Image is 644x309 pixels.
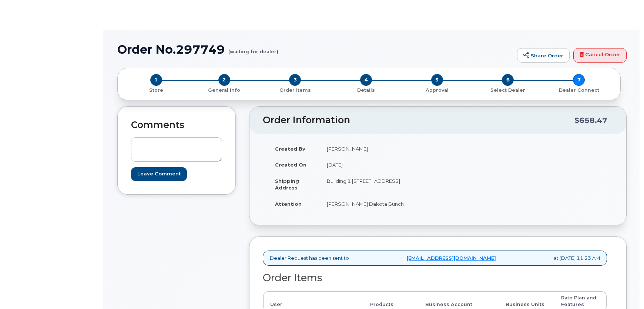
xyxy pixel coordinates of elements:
[289,74,301,86] span: 3
[360,74,372,86] span: 4
[275,201,302,207] strong: Attention
[117,43,513,56] h1: Order No.297749
[476,87,541,94] p: Select Dealer
[262,87,328,94] p: Order Items
[150,74,162,86] span: 1
[228,43,278,54] small: (waiting for dealer)
[573,48,627,63] a: Cancel Order
[407,255,496,262] a: [EMAIL_ADDRESS][DOMAIN_NAME]
[320,141,432,157] td: [PERSON_NAME]
[574,113,607,127] div: $658.47
[189,86,260,94] a: 2 General Info
[517,48,570,63] a: Share Order
[405,87,470,94] p: Approval
[320,157,432,173] td: [DATE]
[275,162,306,168] strong: Created On
[431,74,443,86] span: 5
[263,251,607,266] div: Dealer Request has been sent to at [DATE] 11:23 AM
[131,120,222,130] h2: Comments
[275,146,305,152] strong: Created By
[192,87,257,94] p: General Info
[320,173,432,196] td: Building 1 [STREET_ADDRESS]
[124,86,189,94] a: 1 Store
[275,178,299,191] strong: Shipping Address
[331,86,402,94] a: 4 Details
[473,86,544,94] a: 6 Select Dealer
[263,272,607,283] h2: Order Items
[131,167,187,181] input: Leave Comment
[333,87,399,94] p: Details
[402,86,473,94] a: 5 Approval
[320,196,432,212] td: [PERSON_NAME] Dakota Bunch
[259,86,331,94] a: 3 Order Items
[218,74,230,86] span: 2
[502,74,514,86] span: 6
[263,115,574,125] h2: Order Information
[127,87,186,94] p: Store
